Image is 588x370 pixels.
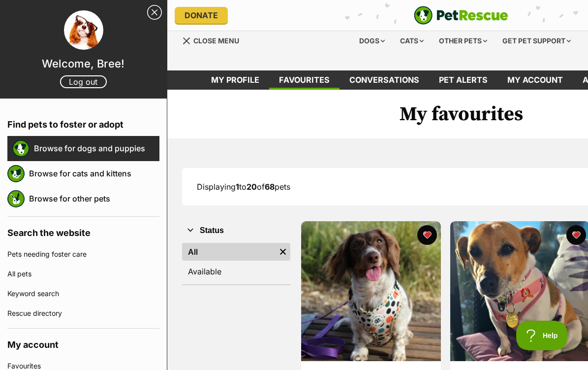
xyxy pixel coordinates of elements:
[7,244,159,264] a: Pets needing foster care
[197,182,290,192] span: Displaying to of pets
[495,31,578,51] div: Get pet support
[175,7,228,24] a: Donate
[352,31,392,51] div: Dogs
[393,31,431,51] div: Cats
[414,6,508,25] a: PetRescue
[247,182,257,192] strong: 20
[64,10,103,50] img: profile image
[429,70,497,90] a: Pet alerts
[265,182,275,192] strong: 68
[29,188,159,209] a: Browse for other pets
[516,321,568,350] iframe: Help Scout Beacon - Open
[7,303,159,323] a: Rescue directory
[7,165,25,182] img: petrescue logo
[182,224,290,237] button: Status
[340,70,429,90] a: conversations
[182,31,246,49] a: Menu
[182,243,276,261] a: All
[7,108,159,136] h4: Find pets to foster or adopt
[7,284,159,303] a: Keyword search
[182,241,290,284] div: Status
[276,243,290,261] a: Remove filter
[269,70,340,90] a: Favourites
[182,263,290,280] a: Available
[60,75,107,88] a: Log out
[497,70,573,90] a: My account
[7,190,25,207] img: petrescue logo
[7,264,159,284] a: All pets
[567,225,587,245] button: favourite
[147,5,162,20] a: Close Sidebar
[7,217,159,244] h4: Search the website
[432,31,494,51] div: Other pets
[417,225,437,245] button: favourite
[193,36,239,45] span: Close menu
[201,70,269,90] a: My profile
[236,182,239,192] strong: 1
[301,221,441,361] img: Biscotti
[7,329,159,356] h4: My account
[1,1,9,9] img: consumer-privacy-logo.png
[12,140,30,157] img: petrescue logo
[34,138,159,159] a: Browse for dogs and puppies
[29,163,159,184] a: Browse for cats and kittens
[414,6,508,25] img: logo-e224e6f780fb5917bec1dbf3a21bbac754714ae5b6737aabdf751b685950b380.svg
